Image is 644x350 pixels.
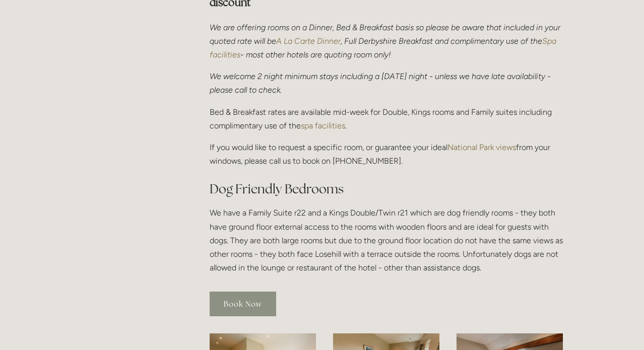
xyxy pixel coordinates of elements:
[447,143,516,152] a: National Park views
[301,121,345,130] a: spa facilities
[210,141,563,168] p: If you would like to request a specific room, or guarantee your ideal from your windows, please c...
[210,292,276,316] a: Book Now
[210,72,553,95] em: We welcome 2 night minimum stays including a [DATE] night - unless we have late availability - pl...
[210,23,562,46] em: We are offering rooms on a Dinner, Bed & Breakfast basis so please be aware that included in your...
[210,105,563,132] p: Bed & Breakfast rates are available mid-week for Double, Kings rooms and Family suites including ...
[240,50,391,59] em: - most other hotels are quoting room only!
[210,206,563,274] p: We have a Family Suite r22 and a Kings Double/Twin r21 which are dog friendly rooms - they both h...
[341,36,542,46] em: , Full Derbyshire Breakfast and complimentary use of the
[210,180,563,198] h2: Dog Friendly Bedrooms
[276,36,341,46] a: A La Carte Dinner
